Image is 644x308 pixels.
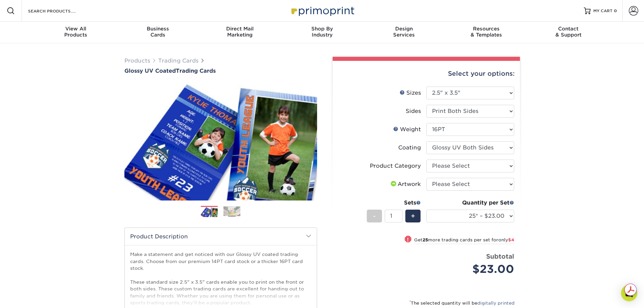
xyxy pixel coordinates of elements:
[400,89,421,97] div: Sizes
[407,236,409,243] span: !
[370,162,421,170] div: Product Category
[398,144,421,152] div: Coating
[527,26,610,32] span: Contact
[281,26,363,32] span: Shop By
[614,8,617,13] span: 0
[199,22,281,43] a: Direct MailMarketing
[445,26,527,38] div: & Templates
[445,22,527,43] a: Resources& Templates
[373,211,376,221] span: -
[199,26,281,32] span: Direct Mail
[593,8,613,14] span: MY CART
[223,206,240,217] img: Trading Cards 02
[445,26,527,32] span: Resources
[35,26,117,38] div: Products
[117,26,199,38] div: Cards
[117,26,199,32] span: Business
[508,237,514,242] span: $4
[35,26,117,32] span: View All
[124,75,317,208] img: Glossy UV Coated 01
[486,253,514,260] strong: Subtotal
[498,237,514,242] span: only
[338,61,515,87] div: Select your options:
[527,26,610,38] div: & Support
[477,301,515,306] a: digitally printed
[201,206,218,218] img: Trading Cards 01
[124,68,317,74] a: Glossy UV CoatedTrading Cards
[158,57,198,64] a: Trading Cards
[414,237,514,244] small: Get more trading cards per set for
[389,180,421,188] div: Artwork
[35,22,117,43] a: View AllProducts
[125,228,317,245] h2: Product Description
[199,26,281,38] div: Marketing
[411,211,415,221] span: +
[621,285,637,301] div: Open Intercom Messenger
[367,199,421,207] div: Sets
[117,22,199,43] a: BusinessCards
[363,26,445,38] div: Services
[124,57,150,64] a: Products
[288,3,356,18] img: Primoprint
[406,107,421,115] div: Sides
[431,261,514,277] div: $23.00
[124,68,317,74] h1: Trading Cards
[527,22,610,43] a: Contact& Support
[409,301,515,306] small: The selected quantity will be
[124,68,176,74] span: Glossy UV Coated
[426,199,514,207] div: Quantity per Set
[393,125,421,134] div: Weight
[363,22,445,43] a: DesignServices
[281,26,363,38] div: Industry
[423,237,428,242] strong: 25
[27,7,93,15] input: SEARCH PRODUCTS.....
[363,26,445,32] span: Design
[281,22,363,43] a: Shop ByIndustry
